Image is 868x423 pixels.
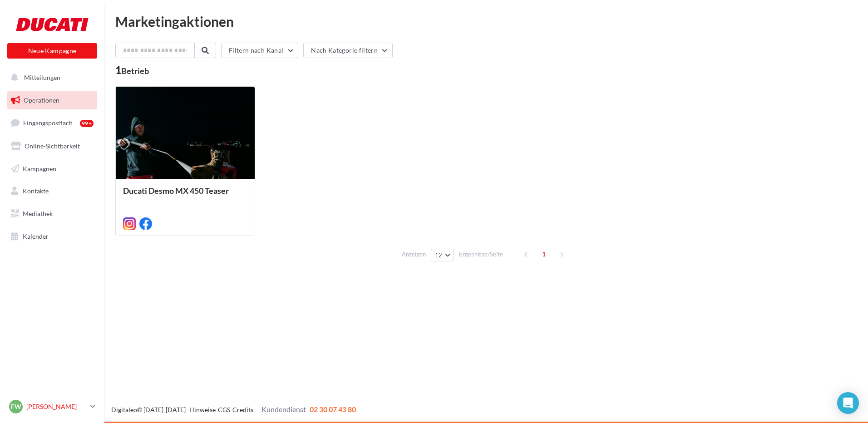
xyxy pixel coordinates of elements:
[23,164,56,172] span: Kampagnen
[431,249,454,261] button: 12
[5,137,99,156] a: Online-Sichtbarkeit
[115,15,857,28] div: Marketingaktionen
[5,182,99,201] a: Kontakte
[24,96,59,104] span: Operationen
[115,65,149,75] div: 1
[310,405,356,413] span: 02 30 07 43 80
[23,210,53,217] span: Mediathek
[5,68,95,87] button: Mitteilungen
[261,405,306,413] span: Kundendienst
[5,113,99,133] a: Eingangspostfach99+
[80,120,94,127] div: 99+
[189,406,216,413] a: Hinweise
[11,402,21,411] span: FW
[218,406,230,413] a: CGS
[23,232,49,240] span: Kalender
[111,406,356,413] span: © [DATE]-[DATE] - - -
[232,406,253,413] a: Credits
[221,43,298,58] button: Filtern nach Kanal
[7,398,97,415] a: FW [PERSON_NAME]
[121,67,149,75] div: Betrieb
[303,43,393,58] button: Nach Kategorie filtern
[435,251,443,259] span: 12
[123,186,247,204] div: Ducati Desmo MX 450 Teaser
[7,43,97,59] button: Neue Kampagne
[402,250,426,259] span: Anzeigen
[837,392,859,414] div: Open Intercom Messenger
[23,119,73,127] span: Eingangspostfach
[24,74,60,81] span: Mitteilungen
[5,204,99,223] a: Mediathek
[5,91,99,110] a: Operationen
[5,227,99,246] a: Kalender
[5,159,99,178] a: Kampagnen
[537,247,551,261] span: 1
[459,250,503,259] span: Ergebnisse/Seite
[23,187,49,195] span: Kontakte
[26,402,87,411] p: [PERSON_NAME]
[25,142,80,150] span: Online-Sichtbarkeit
[111,406,137,413] a: Digitaleo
